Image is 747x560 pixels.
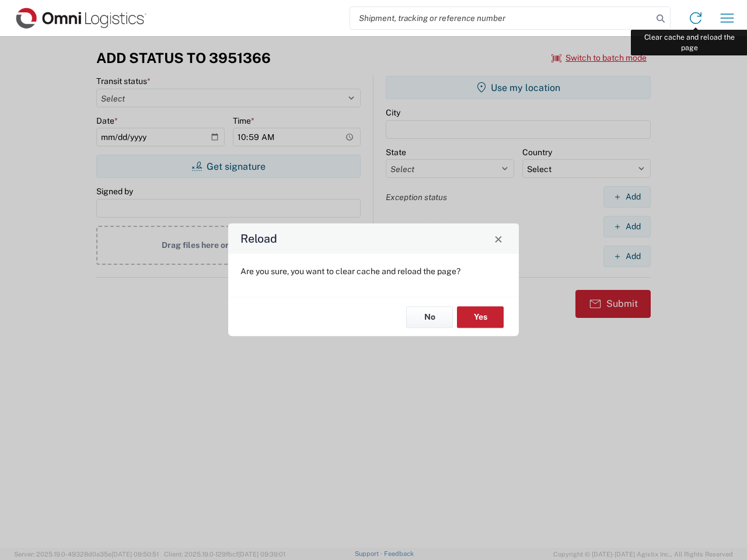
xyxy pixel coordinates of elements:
button: No [406,306,453,328]
h4: Reload [240,230,277,247]
button: Yes [457,306,504,328]
input: Shipment, tracking or reference number [350,7,652,29]
button: Close [490,230,507,247]
p: Are you sure, you want to clear cache and reload the page? [240,266,507,276]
